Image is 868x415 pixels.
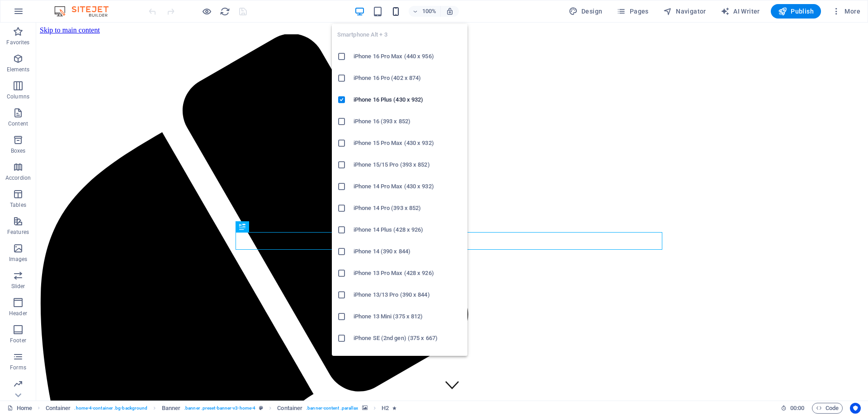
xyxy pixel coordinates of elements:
h6: iPhone 15/15 Pro (393 x 852) [354,159,462,170]
h6: iPhone 13/13 Pro (390 x 844) [354,289,462,300]
p: Tables [10,201,26,209]
p: Columns [7,93,29,100]
iframe: To enrich screen reader interactions, please activate Accessibility in Grammarly extension settings [36,23,868,401]
h6: Session time [781,403,805,414]
span: : [797,405,798,411]
p: Boxes [11,147,26,154]
span: . home-4-container .bg-background [74,403,147,414]
i: This element contains a background [362,406,368,410]
h6: iPhone 16 (393 x 852) [354,116,462,127]
h6: iPhone 16 Pro (402 x 874) [354,73,462,84]
p: Slider [11,283,25,290]
i: Element contains an animation [392,406,396,410]
button: Code [812,403,843,414]
h6: iPhone 14 Plus (428 x 926) [354,224,462,235]
button: More [828,4,864,19]
p: Elements [7,66,30,73]
h6: iPhone 14 Pro (393 x 852) [354,203,462,214]
nav: breadcrumb [46,403,396,414]
button: Usercentrics [850,403,861,414]
span: Click to select. Double-click to edit [382,403,389,414]
span: . banner .preset-banner-v3-home-4 [184,403,255,414]
span: Click to select. Double-click to edit [46,403,71,414]
p: Favorites [6,39,29,46]
span: Code [816,403,839,414]
h6: iPhone 14 (390 x 844) [354,246,462,257]
span: More [832,7,860,16]
p: Images [9,256,28,263]
h6: iPhone 16 Plus (430 x 932) [354,94,462,105]
p: Footer [10,337,26,344]
p: Content [8,120,28,127]
span: Click to select. Double-click to edit [162,403,181,414]
span: . banner-content .parallax [306,403,358,414]
p: Accordion [5,174,31,182]
h6: iPhone 13 Pro Max (428 x 926) [354,268,462,279]
span: 00 00 [790,403,804,414]
p: Header [9,310,27,317]
h6: iPhone 16 Pro Max (440 x 956) [354,51,462,62]
h6: iPhone 14 Pro Max (430 x 932) [354,181,462,192]
h6: iPhone 15 Pro Max (430 x 932) [354,138,462,149]
h6: iPhone SE (2nd gen) (375 x 667) [354,333,462,344]
p: Features [7,228,29,236]
span: Click to select. Double-click to edit [277,403,302,414]
h6: iPhone 13 Mini (375 x 812) [354,311,462,322]
i: This element is a customizable preset [259,406,263,410]
h6: Galaxy S22/S23/S24 Ultra (384 x 824) [354,354,462,365]
a: Click to cancel selection. Double-click to open Pages [7,403,32,414]
p: Forms [10,364,26,371]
